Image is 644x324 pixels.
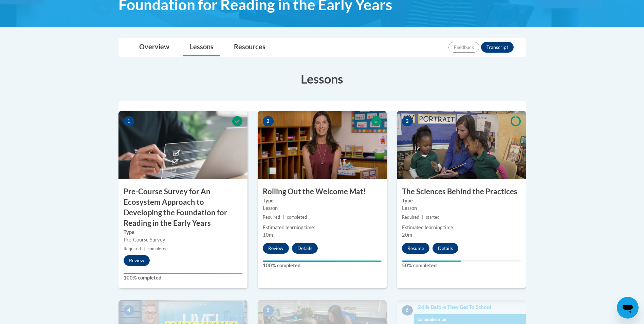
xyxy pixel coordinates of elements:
[402,224,521,231] div: Estimated learning time:
[287,215,307,220] span: completed
[118,70,526,87] h3: Lessons
[422,215,423,220] span: |
[124,274,242,282] label: 100% completed
[124,229,242,236] label: Type
[124,116,134,126] span: 1
[263,243,289,254] button: Review
[263,204,382,212] div: Lesson
[402,262,521,269] label: 50% completed
[124,273,242,274] div: Your progress
[617,297,639,319] iframe: Button to launch messaging window
[132,38,176,56] a: Overview
[263,232,273,238] span: 10m
[397,111,526,179] img: Course Image
[402,232,412,238] span: 20m
[402,243,429,254] button: Resume
[124,246,141,251] span: Required
[481,42,514,53] button: Transcript
[263,197,382,204] label: Type
[402,260,461,262] div: Your progress
[283,215,284,220] span: |
[124,255,150,266] button: Review
[426,215,440,220] span: started
[402,116,413,126] span: 3
[402,204,521,212] div: Lesson
[402,197,521,204] label: Type
[397,186,526,197] h3: The Sciences Behind the Practices
[402,305,413,316] span: 6
[258,111,387,179] img: Course Image
[433,243,458,254] button: Details
[118,186,247,228] h3: Pre-Course Survey for An Ecosystem Approach to Developing the Foundation for Reading in the Early...
[448,42,479,53] button: Feedback
[263,215,280,220] span: Required
[118,111,247,179] img: Course Image
[402,215,419,220] span: Required
[124,236,242,244] div: Pre-Course Survey
[227,38,272,56] a: Resources
[258,186,387,197] h3: Rolling Out the Welcome Mat!
[183,38,220,56] a: Lessons
[292,243,318,254] button: Details
[144,246,145,251] span: |
[124,305,134,316] span: 4
[263,262,382,269] label: 100% completed
[148,246,168,251] span: completed
[263,224,382,231] div: Estimated learning time:
[263,260,382,262] div: Your progress
[263,116,274,126] span: 2
[263,305,274,316] span: 5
